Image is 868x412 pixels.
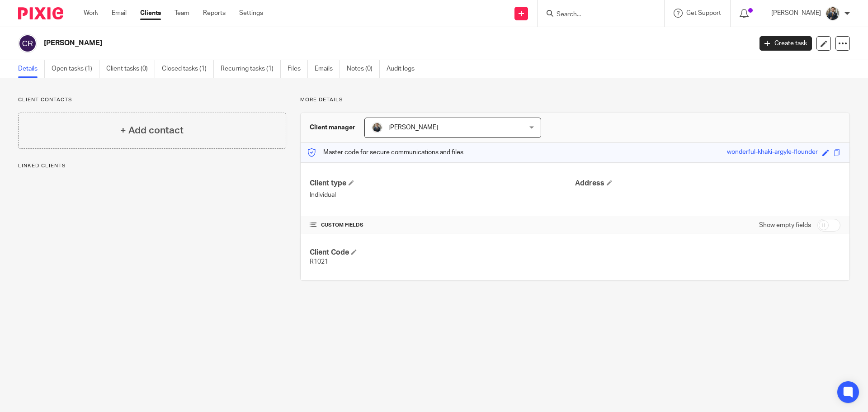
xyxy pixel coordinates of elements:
a: Emails [315,60,340,78]
span: R1021 [310,259,328,265]
a: Create task [759,36,812,51]
h4: Client type [310,179,575,188]
a: Work [84,9,98,18]
a: Reports [203,9,226,18]
p: [PERSON_NAME] [771,9,821,18]
h4: Client Code [310,248,575,257]
a: Open tasks (1) [52,60,99,78]
p: More details [300,96,850,104]
p: Master code for secure communications and files [307,148,463,157]
h4: CUSTOM FIELDS [310,222,575,229]
label: Show empty fields [759,221,811,230]
img: svg%3E [18,34,37,53]
span: Get Support [686,10,721,16]
img: Headshot.jpg [372,122,382,133]
a: Settings [239,9,263,18]
a: Notes (0) [347,60,380,78]
img: Headshot.jpg [826,6,840,21]
p: Client contacts [18,96,286,104]
a: Clients [140,9,161,18]
img: Pixie [18,7,63,19]
p: Linked clients [18,162,286,170]
h3: Client manager [310,123,355,132]
a: Client tasks (0) [106,60,155,78]
a: Recurring tasks (1) [221,60,281,78]
span: [PERSON_NAME] [388,124,438,131]
div: wonderful-khaki-argyle-flounder [727,147,818,158]
h2: [PERSON_NAME] [44,38,605,48]
a: Audit logs [387,60,421,78]
a: Details [18,60,45,78]
a: Team [175,9,189,18]
a: Closed tasks (1) [162,60,214,78]
p: Individual [310,190,575,199]
h4: Address [575,179,840,188]
a: Files [288,60,308,78]
input: Search [556,11,637,19]
h4: + Add contact [120,123,184,137]
a: Email [112,9,127,18]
